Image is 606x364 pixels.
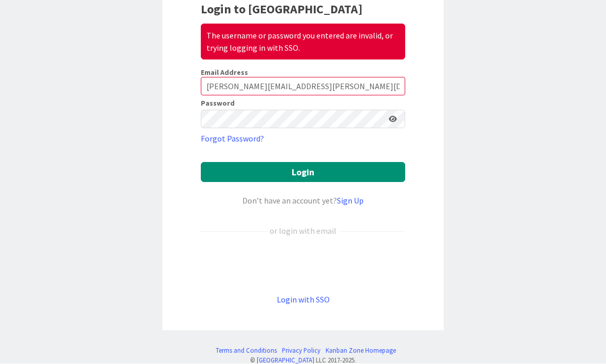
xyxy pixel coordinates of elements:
[337,196,364,206] a: Sign Up
[201,100,235,107] label: Password
[201,163,405,183] button: Login
[326,346,396,356] a: Kanban Zone Homepage
[216,346,277,356] a: Terms and Conditions
[201,195,405,207] div: Don’t have an account yet?
[196,254,410,277] iframe: Sign in with Google Button
[201,68,248,77] label: Email Address
[201,133,264,145] a: Forgot Password?
[201,24,405,60] div: The username or password you entered are invalid, or trying logging in with SSO.
[201,2,363,17] b: Login to [GEOGRAPHIC_DATA]
[282,346,320,356] a: Privacy Policy
[201,254,405,277] div: Sign in with Google. Opens in new tab
[267,225,339,237] div: or login with email
[277,295,330,305] a: Login with SSO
